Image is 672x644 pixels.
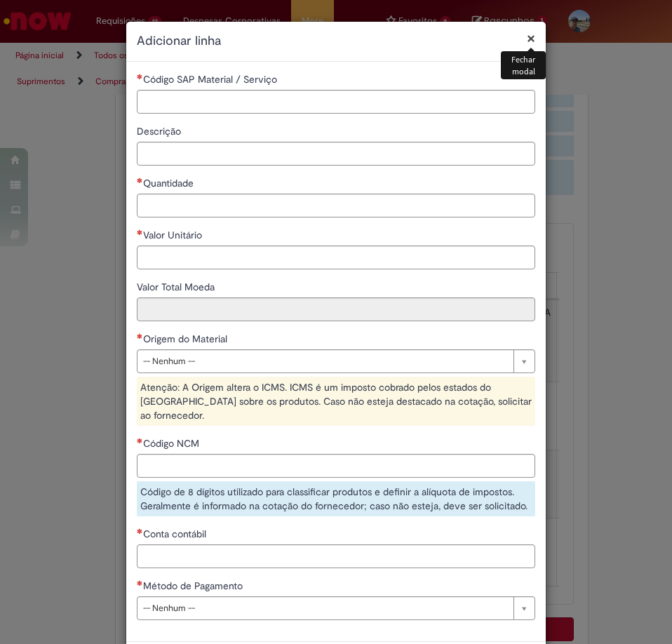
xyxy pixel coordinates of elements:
[137,377,535,426] div: Atenção: A Origem altera o ICMS. ICMS é um imposto cobrado pelos estados do [GEOGRAPHIC_DATA] sob...
[137,481,535,516] div: Código de 8 dígitos utilizado para classificar produtos e definir a alíquota de impostos. Geralme...
[137,229,143,235] span: Necessários
[137,544,535,568] input: Conta contábil
[143,73,280,86] span: Código SAP Material / Serviço
[143,597,506,619] span: -- Nenhum --
[137,580,143,586] span: Necessários
[137,177,143,183] span: Necessários
[527,31,535,46] button: Fechar modal
[137,297,535,321] input: Valor Total Moeda
[137,333,143,339] span: Necessários
[143,350,506,373] span: -- Nenhum --
[137,454,535,478] input: Código NCM
[137,246,535,269] input: Valor Unitário
[143,333,230,345] span: Origem do Material
[137,32,535,51] h2: Adicionar linha
[137,194,535,217] input: Quantidade
[137,74,143,79] span: Necessários
[143,579,246,592] span: Método de Pagamento
[143,229,205,241] span: Valor Unitário
[143,177,196,189] span: Quantidade
[137,438,143,443] span: Necessários
[137,90,535,114] input: Código SAP Material / Serviço
[137,125,184,137] span: Descrição
[143,437,202,450] span: Código NCM
[137,281,217,293] span: Somente leitura - Valor Total Moeda
[143,528,209,540] span: Conta contábil
[501,51,546,79] div: Fechar modal
[137,528,143,534] span: Necessários
[137,142,535,166] input: Descrição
